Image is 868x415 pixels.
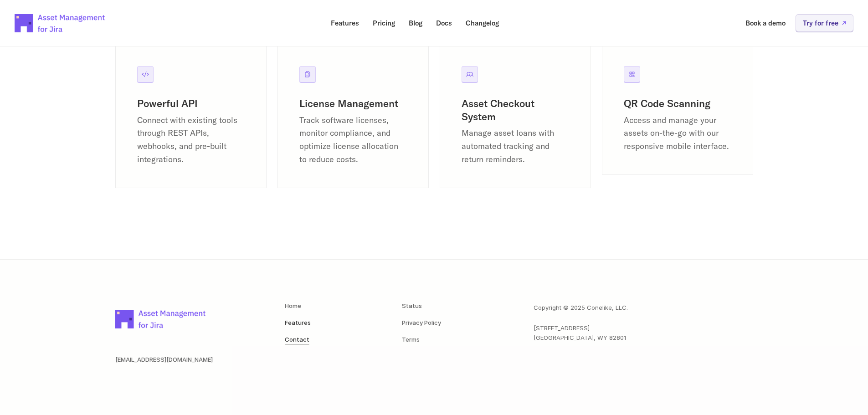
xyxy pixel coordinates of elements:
p: Access and manage your assets on-the-go with our responsive mobile interface. [624,114,731,153]
p: Track software licenses, monitor compliance, and optimize license allocation to reduce costs. [299,114,407,166]
a: Try for free [796,14,853,32]
p: Book a demo [745,20,786,26]
p: Blog [409,20,422,26]
span: [GEOGRAPHIC_DATA], WY 82801 [534,334,626,341]
p: Manage asset loans with automated tracking and return reminders. [462,127,569,166]
h3: Powerful API [137,97,245,110]
p: Features [331,20,359,26]
a: Features [324,14,365,32]
h3: QR Code Scanning [624,97,731,110]
a: Book a demo [739,14,792,32]
h3: Asset Checkout System [462,97,569,123]
a: [EMAIL_ADDRESS][DOMAIN_NAME] [115,356,213,363]
span: [STREET_ADDRESS] [534,324,590,332]
a: Privacy Policy [402,319,441,326]
p: Changelog [466,20,499,26]
a: Features [285,319,311,326]
a: Changelog [459,14,505,32]
p: Docs [436,20,452,26]
a: Status [402,302,422,309]
a: Blog [402,14,429,32]
p: Try for free [803,20,838,26]
a: Contact [285,336,309,343]
p: Copyright © 2025 Conelike, LLC. [534,303,628,313]
a: Terms [402,336,420,343]
p: Connect with existing tools through REST APIs, webhooks, and pre-built integrations. [137,114,245,166]
a: Docs [430,14,458,32]
h3: License Management [299,97,407,110]
a: Pricing [366,14,401,32]
a: Home [285,302,301,309]
p: Pricing [373,20,395,26]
